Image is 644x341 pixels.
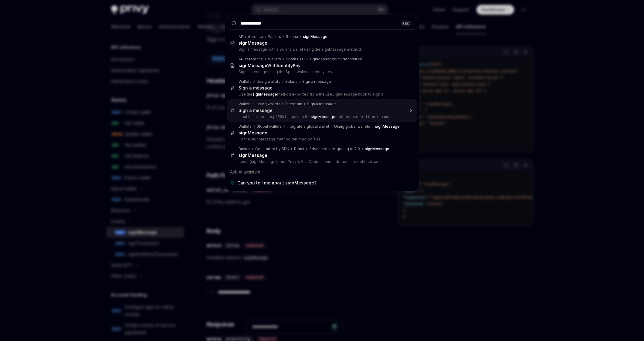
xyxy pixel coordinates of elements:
div: Using wallets [256,79,280,84]
p: Sign a message using the Spark wallet's identity key. [239,69,404,74]
b: signMessage [253,92,277,96]
p: const {signMessage} = usePrivy(); // `uiOptions` and `address` are optional const [239,159,404,164]
div: Migrating to 2.0 [332,147,360,151]
p: input hash, see secp256k1_sign. Use the method exported from the use [239,114,404,119]
div: Solana [285,79,297,84]
div: Integrate a global wallet [286,124,329,129]
p: Sign a message with a Solana wallet using the signMessage method. [239,47,404,52]
div: signMessageWithIdentityKey [310,57,362,62]
div: Sign a message [239,85,273,91]
div: Using global wallets [334,124,370,129]
div: Ask AI assistant [227,167,417,177]
div: Basics [239,147,250,151]
b: signMessage [375,124,400,129]
div: Wallets [268,34,281,39]
b: signMessage [239,63,267,68]
span: Can you tell me about signMessage? [237,180,317,186]
div: Get started by SDK [255,147,289,151]
div: Ethereum [285,102,302,106]
div: API reference [239,57,263,62]
div: Wallets [239,102,252,106]
b: signMessage [303,34,327,39]
div: Sign a message [307,102,336,106]
div: Sign a message [302,79,331,84]
b: signMessage [239,153,267,158]
div: Wallets [239,79,252,84]
b: signMessage [239,130,267,135]
div: React [294,147,304,151]
div: Using wallets [256,102,280,106]
div: Global wallets [256,124,282,129]
p: Use the method exported from the useSignMessage hook to sign a [239,92,404,97]
b: signMessage [311,114,335,119]
div: Advanced [309,147,327,151]
div: API reference [239,34,263,39]
div: Sign a message [239,108,273,113]
div: WithIdentityKey [239,63,300,68]
div: Wallets [268,57,281,62]
b: signMessage [239,40,267,46]
div: Wallets [239,124,252,129]
div: Solana [286,34,298,39]
div: Spark BTC [286,57,305,62]
p: To the signMessage method returned by `use [239,137,404,142]
div: ESC [401,20,412,26]
b: signMessage [365,147,389,151]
